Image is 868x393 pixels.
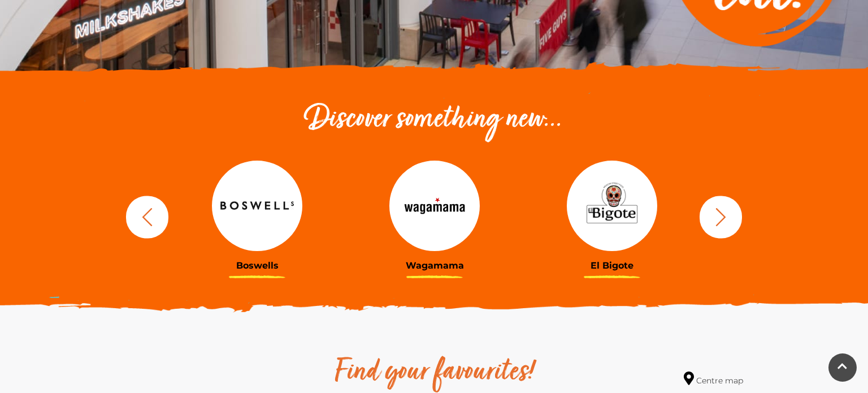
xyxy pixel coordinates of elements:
[354,260,515,271] h3: Wagamama
[177,260,337,271] h3: Boswells
[120,102,748,138] h2: Discover something new...
[684,372,743,387] a: Centre map
[532,260,692,271] h3: El Bigote
[228,355,640,391] h2: Find your favourites!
